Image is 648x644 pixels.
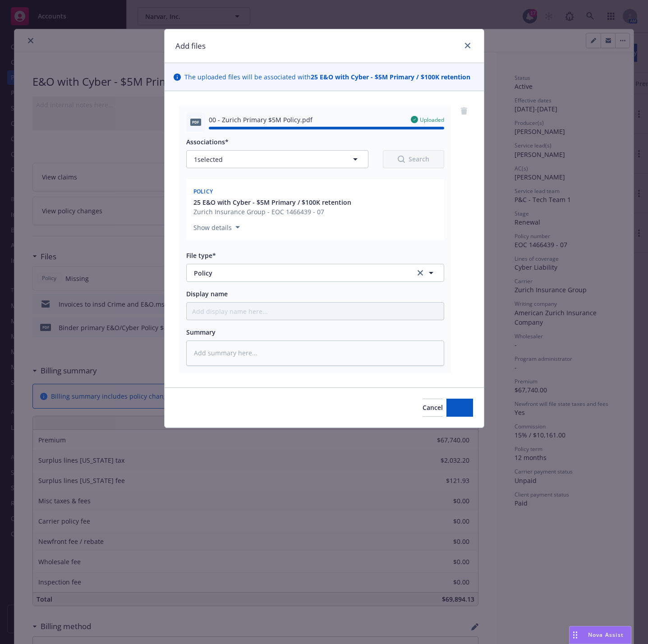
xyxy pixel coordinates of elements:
a: clear selection [415,267,426,278]
button: Nova Assist [569,626,631,644]
div: Drag to move [570,626,581,644]
span: Policy [194,268,403,278]
span: Summary [186,328,216,336]
span: Nova Assist [588,631,624,639]
button: Policyclear selection [186,264,444,282]
span: Display name [186,290,228,298]
input: Add display name here... [187,303,444,320]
